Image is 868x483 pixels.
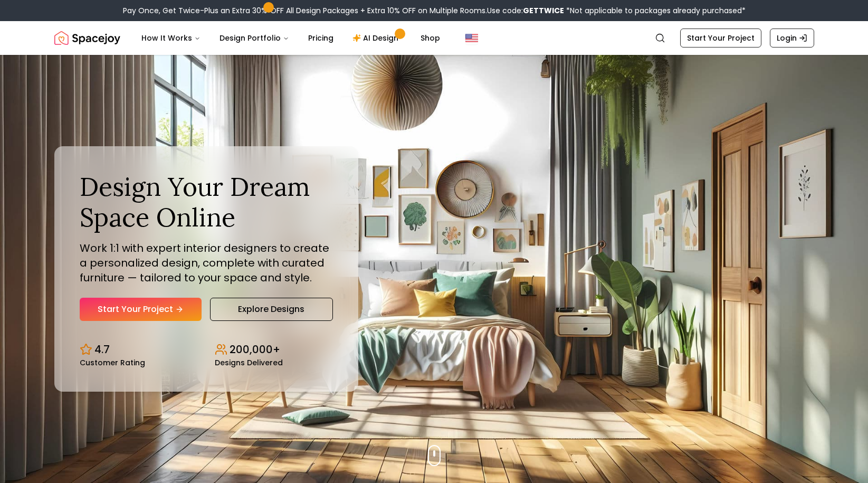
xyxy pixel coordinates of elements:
[133,27,209,49] button: How It Works
[80,334,333,366] div: Design stats
[215,359,283,366] small: Designs Delivered
[412,27,449,49] a: Shop
[564,5,746,16] span: *Not applicable to packages already purchased*
[211,27,298,49] button: Design Portfolio
[54,27,120,49] img: Spacejoy Logo
[80,172,333,232] h1: Design Your Dream Space Online
[80,241,333,285] p: Work 1:1 with expert interior designers to create a personalized design, complete with curated fu...
[465,32,478,44] img: United States
[80,298,202,321] a: Start Your Project
[230,342,280,357] p: 200,000+
[300,27,342,49] a: Pricing
[94,342,110,357] p: 4.7
[123,5,746,16] div: Pay Once, Get Twice-Plus an Extra 30% OFF All Design Packages + Extra 10% OFF on Multiple Rooms.
[680,29,761,48] a: Start Your Project
[54,21,814,55] nav: Global
[770,29,814,48] a: Login
[523,5,564,16] b: GETTWICE
[80,359,145,366] small: Customer Rating
[133,27,449,49] nav: Main
[344,27,410,49] a: AI Design
[54,27,120,49] a: Spacejoy
[487,5,564,16] span: Use code:
[210,298,333,321] a: Explore Designs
